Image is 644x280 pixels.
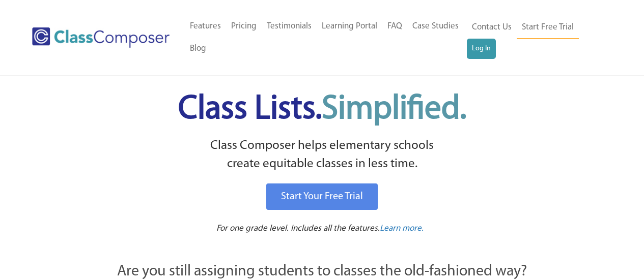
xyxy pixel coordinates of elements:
[185,38,211,60] a: Blog
[216,224,380,233] span: For one grade level. Includes all the features.
[407,15,464,38] a: Case Studies
[467,16,604,59] nav: Header Menu
[178,93,466,126] span: Class Lists.
[185,15,226,38] a: Features
[467,16,517,39] a: Contact Us
[517,16,579,39] a: Start Free Trial
[61,137,583,174] p: Class Composer helps elementary schools create equitable classes in less time.
[317,15,382,38] a: Learning Portal
[266,183,378,210] a: Start Your Free Trial
[226,15,262,38] a: Pricing
[380,224,424,233] span: Learn more.
[281,192,363,202] span: Start Your Free Trial
[467,39,496,59] a: Log In
[380,223,424,235] a: Learn more.
[382,15,407,38] a: FAQ
[185,15,467,60] nav: Header Menu
[322,93,466,126] span: Simplified.
[32,27,170,48] img: Class Composer
[262,15,317,38] a: Testimonials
